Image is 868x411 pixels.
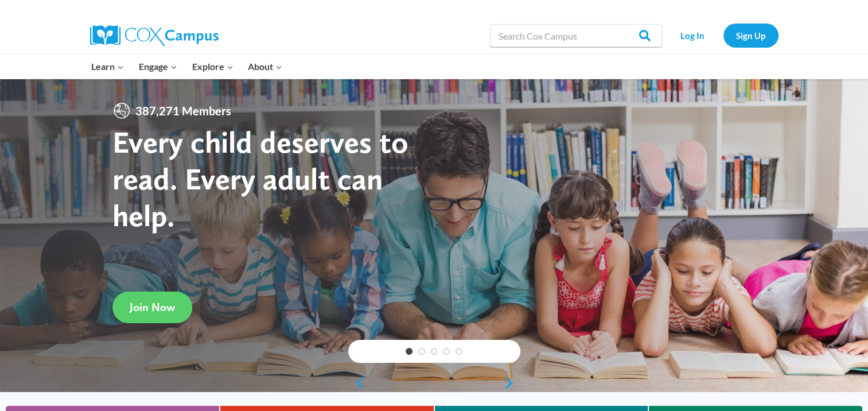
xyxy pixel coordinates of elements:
a: Log In [668,24,718,47]
input: Search Cox Campus [490,24,662,47]
button: Child menu of Explore [185,55,241,79]
button: Child menu of About [240,55,290,79]
button: Child menu of Learn [84,55,132,79]
nav: Secondary Navigation [668,24,779,47]
button: Child menu of Engage [131,55,185,79]
nav: Primary Navigation [84,55,290,79]
span: Join Now [130,300,175,314]
img: Cox Campus [90,25,219,46]
span: 387,271 Members [131,102,236,120]
strong: Every child deserves to read. Every adult can help. [112,123,408,233]
a: Sign Up [723,24,779,47]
